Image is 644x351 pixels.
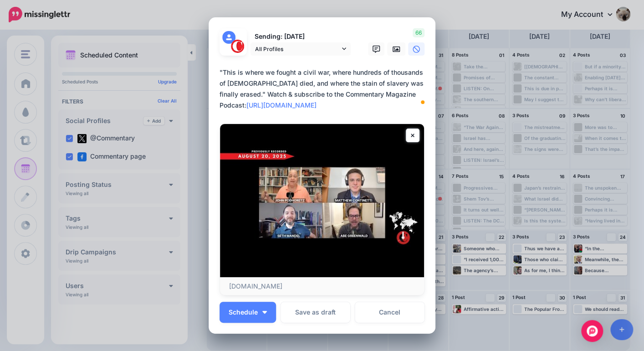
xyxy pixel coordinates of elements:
span: All Profiles [255,44,340,54]
span: Schedule [229,309,258,315]
img: arrow-down-white.png [262,311,267,314]
button: Save as draft [281,302,350,323]
p: Sending: [DATE] [250,31,351,42]
img: user_default_image.png [222,31,235,44]
p: [DOMAIN_NAME] [229,282,415,290]
div: "This is where we fought a civil war, where hundreds of thousands of [DEMOGRAPHIC_DATA] died, and... [220,67,429,111]
a: All Profiles [250,42,351,56]
img: 291864331_468958885230530_187971914351797662_n-bsa127305.png [231,40,244,53]
textarea: To enrich screen reader interactions, please activate Accessibility in Grammarly extension settings [220,67,429,111]
span: 66 [413,28,424,37]
div: Open Intercom Messenger [581,320,603,342]
a: Cancel [355,302,424,323]
button: Schedule [220,302,276,323]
